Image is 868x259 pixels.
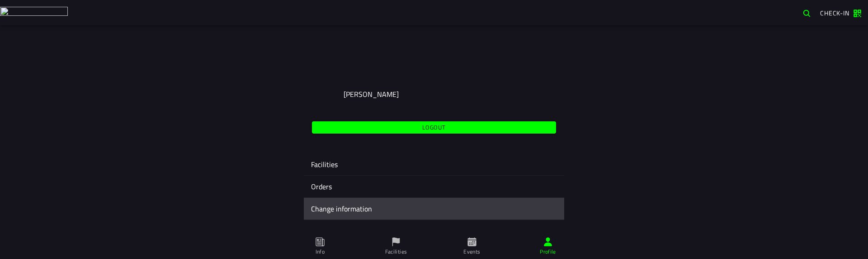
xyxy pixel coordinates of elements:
[816,5,866,20] a: Check-in
[312,121,556,134] ion-button: Logout
[463,248,480,256] ion-label: Events
[316,248,325,256] ion-label: Info
[311,159,557,170] ion-label: Facilities
[311,203,557,214] ion-label: Change information
[385,248,407,256] ion-label: Facilities
[820,8,849,18] span: Check-in
[304,25,564,74] img: U6ZhXDZa5y9yGgUol3OLEugQat1d6Wboc70IXerv.png
[311,89,340,118] img: user-profile-image
[311,181,557,192] ion-label: Orders
[344,89,399,100] span: [PERSON_NAME]
[540,248,556,256] ion-label: Profile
